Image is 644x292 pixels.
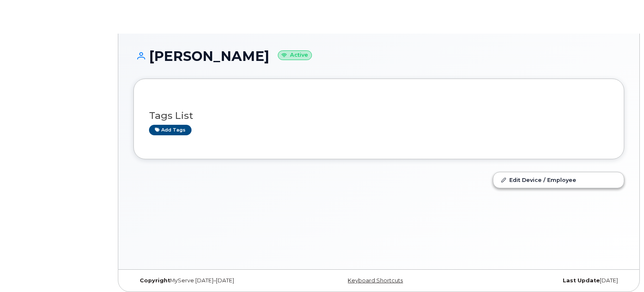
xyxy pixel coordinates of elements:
[133,277,297,284] div: MyServe [DATE]–[DATE]
[278,50,312,60] small: Active
[149,110,609,121] h3: Tags List
[140,277,170,284] strong: Copyright
[149,125,192,135] a: Add tags
[133,49,624,63] h1: [PERSON_NAME]
[460,277,624,284] div: [DATE]
[348,277,403,284] a: Keyboard Shortcuts
[563,277,600,284] strong: Last Update
[493,172,624,187] a: Edit Device / Employee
